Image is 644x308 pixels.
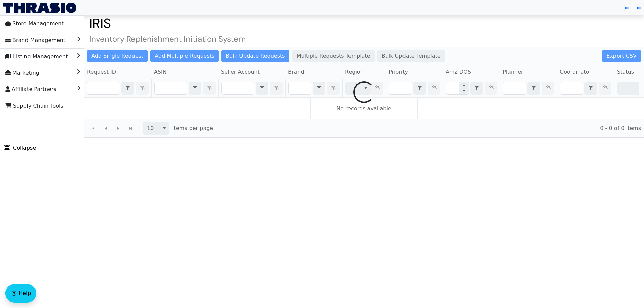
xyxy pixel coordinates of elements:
span: Affiliate Partners [5,84,56,95]
img: Thrasio Logo [3,3,76,13]
span: Collapse [4,144,36,152]
h1: IRIS [84,15,644,32]
span: Help [19,289,31,297]
span: Supply Chain Tools [5,101,63,111]
h4: Inventory Replenishment Initiation System [84,34,644,44]
span: Brand Management [5,35,65,46]
span: Store Management [5,18,64,29]
button: Help floatingactionbutton [5,284,36,303]
span: Marketing [5,68,39,78]
span: Listing Management [5,51,68,62]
